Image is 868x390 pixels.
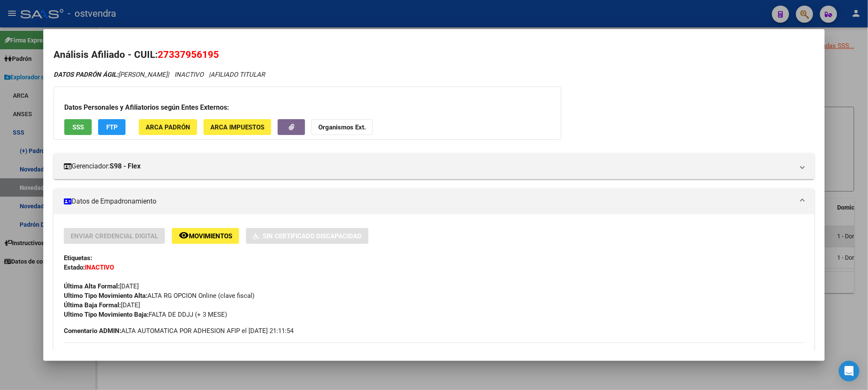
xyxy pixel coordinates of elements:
mat-panel-title: Gerenciador: [64,161,793,171]
span: ARCA Padrón [146,123,190,131]
span: SSS [72,123,84,131]
button: ARCA Impuestos [204,119,271,135]
mat-expansion-panel-header: Datos de Empadronamiento [54,189,814,214]
h2: Análisis Afiliado - CUIL: [54,48,814,62]
strong: Ultimo Tipo Movimiento Baja: [64,311,149,318]
button: Organismos Ext. [311,119,373,135]
strong: Última Alta Formal: [64,282,120,290]
span: Enviar Credencial Digital [71,232,158,240]
span: [DATE] [64,282,139,290]
mat-panel-title: Datos de Empadronamiento [64,196,793,207]
button: Sin Certificado Discapacidad [246,228,368,244]
mat-icon: remove_red_eye [179,230,189,240]
strong: DATOS PADRÓN ÁGIL: [54,71,118,78]
span: FTP [106,123,118,131]
div: Open Intercom Messenger [839,361,859,381]
span: 27337956195 [158,49,219,60]
strong: Etiquetas: [64,254,92,262]
button: Movimientos [172,228,239,244]
span: AFILIADO TITULAR [210,71,265,78]
strong: INACTIVO [85,264,114,271]
i: | INACTIVO | [54,71,265,78]
button: ARCA Padrón [139,119,197,135]
span: [PERSON_NAME] [54,71,168,78]
strong: Última Baja Formal: [64,301,121,309]
span: ALTA AUTOMATICA POR ADHESION AFIP el [DATE] 21:11:54 [64,326,293,336]
span: Sin Certificado Discapacidad [263,232,362,240]
strong: Organismos Ext. [318,123,366,131]
span: ALTA RG OPCION Online (clave fiscal) [64,292,254,300]
strong: S98 - Flex [110,161,141,171]
span: FALTA DE DDJJ (+ 3 MESE) [64,311,227,318]
span: [DATE] [64,301,140,309]
strong: Estado: [64,264,85,271]
h3: Datos Personales y Afiliatorios según Entes Externos: [64,102,551,113]
button: SSS [64,119,92,135]
strong: Ultimo Tipo Movimiento Alta: [64,292,147,300]
mat-expansion-panel-header: Gerenciador:S98 - Flex [54,153,814,179]
strong: Comentario ADMIN: [64,327,121,335]
span: Movimientos [189,232,232,240]
button: Enviar Credencial Digital [64,228,165,244]
span: ARCA Impuestos [210,123,264,131]
button: FTP [98,119,126,135]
